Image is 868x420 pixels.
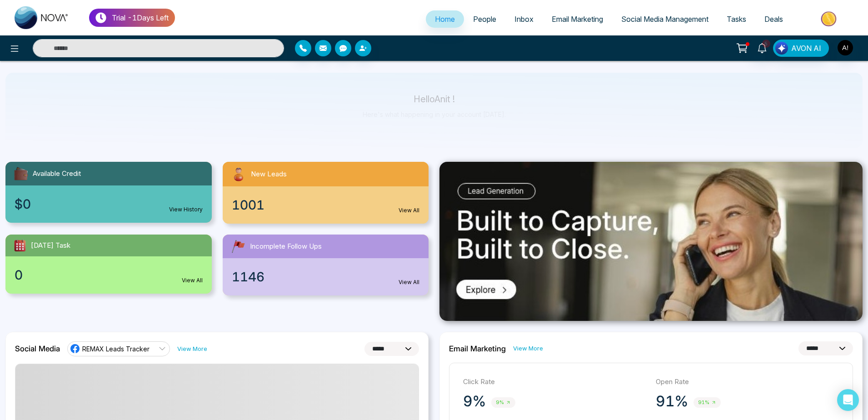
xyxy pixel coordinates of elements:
[751,40,773,55] a: 5
[363,95,506,103] p: Hello Anit !
[169,205,203,214] a: View History
[797,9,863,29] img: Market-place.gif
[762,40,770,48] span: 5
[473,15,496,24] span: People
[363,110,506,118] p: Here's what happening in your account [DATE].
[764,15,783,24] span: Deals
[230,238,246,255] img: followUps.svg
[13,238,27,253] img: todayTask.svg
[217,235,434,295] a: Incomplete Follow Ups1146View All
[435,15,455,24] span: Home
[543,10,612,28] a: Email Marketing
[491,397,515,408] span: 9%
[718,10,755,28] a: Tasks
[31,240,70,251] span: [DATE] Task
[232,267,264,286] span: 1146
[232,195,264,215] span: 1001
[463,392,486,410] p: 9%
[15,6,69,29] img: Nova CRM Logo
[177,345,207,353] a: View More
[251,169,287,180] span: New Leads
[33,169,81,179] span: Available Credit
[775,42,788,55] img: Lead Flow
[82,345,150,353] span: REMAX Leads Tracker
[656,392,688,410] p: 91%
[505,10,543,28] a: Inbox
[13,165,29,182] img: availableCredit.svg
[463,377,647,387] p: Click Rate
[838,40,853,55] img: User Avatar
[552,15,603,24] span: Email Marketing
[513,344,543,353] a: View More
[791,43,821,54] span: AVON AI
[514,15,534,24] span: Inbox
[837,389,859,411] div: Open Intercom Messenger
[656,377,839,387] p: Open Rate
[230,165,247,183] img: newLeads.svg
[250,241,322,252] span: Incomplete Follow Ups
[399,278,419,286] a: View All
[15,344,60,353] h2: Social Media
[693,397,721,408] span: 91%
[449,344,506,353] h2: Email Marketing
[439,162,863,321] img: .
[217,162,434,224] a: New Leads1001View All
[612,10,718,28] a: Social Media Management
[755,10,792,28] a: Deals
[399,206,419,215] a: View All
[112,12,169,23] p: Trial - 1 Days Left
[464,10,505,28] a: People
[15,195,31,214] span: $0
[182,276,203,285] a: View All
[15,265,23,285] span: 0
[621,15,708,24] span: Social Media Management
[773,40,829,57] button: AVON AI
[426,10,464,28] a: Home
[727,15,746,24] span: Tasks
